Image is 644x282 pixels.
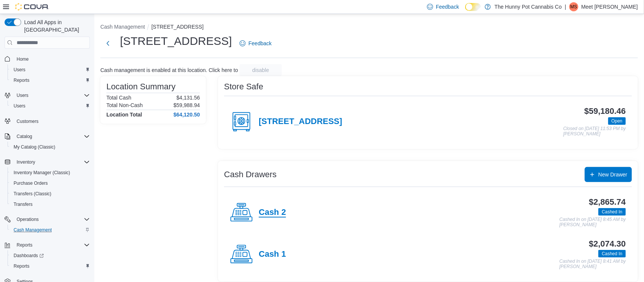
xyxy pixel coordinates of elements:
[17,56,29,62] span: Home
[21,18,90,34] span: Load All Apps in [GEOGRAPHIC_DATA]
[120,34,232,49] h1: [STREET_ADDRESS]
[8,199,93,210] button: Transfers
[17,92,28,98] span: Users
[100,67,238,73] p: Cash management is enabled at this location. Click here to
[602,208,622,215] span: Cashed In
[2,116,93,127] button: Customers
[11,179,90,188] span: Purchase Orders
[584,107,626,116] h3: $59,180.46
[106,112,142,118] h4: Location Total
[559,259,626,269] p: Cashed In on [DATE] 8:41 AM by [PERSON_NAME]
[11,200,35,209] a: Transfers
[563,126,626,136] p: Closed on [DATE] 11:53 PM by [PERSON_NAME]
[2,53,93,64] button: Home
[14,55,32,64] a: Home
[14,158,90,167] span: Inventory
[11,225,55,234] a: Cash Management
[174,102,200,108] p: $59,988.94
[11,168,73,177] a: Inventory Manager (Classic)
[14,191,51,197] span: Transfers (Classic)
[11,189,54,198] a: Transfers (Classic)
[100,23,638,32] nav: An example of EuiBreadcrumbs
[11,101,28,110] a: Users
[14,132,90,141] span: Catalog
[259,250,286,259] h4: Cash 1
[17,159,35,165] span: Inventory
[585,167,632,182] button: New Drawer
[11,179,51,188] a: Purchase Orders
[14,116,90,126] span: Customers
[11,143,90,152] span: My Catalog (Classic)
[14,263,29,269] span: Reports
[11,189,90,198] span: Transfers (Classic)
[100,36,115,51] button: Next
[2,157,93,167] button: Inventory
[11,168,90,177] span: Inventory Manager (Classic)
[8,64,93,75] button: Users
[14,103,25,109] span: Users
[495,2,562,11] p: The Hunny Pot Cannabis Co
[581,2,638,11] p: Meet [PERSON_NAME]
[17,242,32,248] span: Reports
[11,200,90,209] span: Transfers
[2,90,93,101] button: Users
[612,118,622,124] span: Open
[8,250,93,261] a: Dashboards
[259,117,342,127] h4: [STREET_ADDRESS]
[436,3,459,11] span: Feedback
[11,225,90,234] span: Cash Management
[14,170,70,176] span: Inventory Manager (Classic)
[14,117,41,126] a: Customers
[11,262,32,271] a: Reports
[259,208,286,218] h4: Cash 2
[14,201,32,207] span: Transfers
[177,95,200,101] p: $4,131.56
[8,225,93,235] button: Cash Management
[2,131,93,142] button: Catalog
[2,214,93,225] button: Operations
[569,2,578,11] div: Meet Shah
[14,215,42,224] button: Operations
[8,261,93,271] button: Reports
[565,2,566,11] p: |
[8,167,93,178] button: Inventory Manager (Classic)
[14,241,35,250] button: Reports
[151,24,203,30] button: [STREET_ADDRESS]
[14,67,25,73] span: Users
[100,24,145,30] button: Cash Management
[598,171,627,178] span: New Drawer
[252,66,269,74] span: disable
[559,217,626,227] p: Cashed In on [DATE] 8:45 AM by [PERSON_NAME]
[14,253,44,259] span: Dashboards
[11,65,90,74] span: Users
[11,76,32,85] a: Reports
[17,216,39,222] span: Operations
[106,95,131,101] h6: Total Cash
[14,144,55,150] span: My Catalog (Classic)
[11,76,90,85] span: Reports
[602,250,622,257] span: Cashed In
[598,208,626,216] span: Cashed In
[465,3,481,11] input: Dark Mode
[14,54,90,63] span: Home
[11,101,90,110] span: Users
[14,227,52,233] span: Cash Management
[8,142,93,152] button: My Catalog (Classic)
[8,75,93,86] button: Reports
[8,101,93,111] button: Users
[174,112,200,118] h4: $64,120.50
[14,77,29,83] span: Reports
[8,189,93,199] button: Transfers (Classic)
[224,82,263,91] h3: Store Safe
[249,40,272,47] span: Feedback
[8,178,93,189] button: Purchase Orders
[224,170,277,179] h3: Cash Drawers
[11,262,90,271] span: Reports
[17,133,32,139] span: Catalog
[15,3,49,11] img: Cova
[2,240,93,250] button: Reports
[11,65,28,74] a: Users
[14,158,38,167] button: Inventory
[237,36,275,51] a: Feedback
